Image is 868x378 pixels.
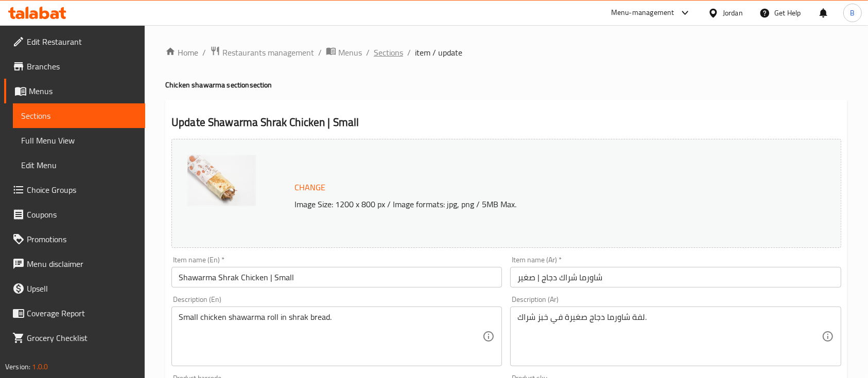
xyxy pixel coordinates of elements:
span: Edit Menu [21,159,137,171]
nav: breadcrumb [165,46,847,59]
span: Grocery Checklist [27,332,137,344]
input: Enter name En [171,267,502,287]
span: Full Menu View [21,134,137,147]
a: Full Menu View [13,128,145,153]
span: Coverage Report [27,307,137,319]
span: Branches [27,60,137,73]
span: Sections [21,110,137,122]
a: Branches [4,54,145,79]
span: Menus [29,85,137,97]
a: Coupons [4,202,145,227]
a: Menu disclaimer [4,251,145,276]
a: Menus [326,46,362,59]
a: Upsell [4,276,145,301]
span: B [850,7,855,19]
span: Menu disclaimer [27,258,137,270]
a: Restaurants management [210,46,314,59]
a: Sections [374,46,403,59]
img: mmw_638628719719285750 [187,155,256,206]
div: Menu-management [611,7,674,19]
a: Edit Menu [13,153,145,177]
input: Enter name Ar [510,267,841,287]
a: Sections [13,103,145,128]
span: 1.0.0 [32,360,48,373]
span: Promotions [27,233,137,245]
textarea: Small chicken shawarma roll in shrak bread. [179,312,482,361]
textarea: لفة شاورما دجاج صغيرة في خبز شراك. [517,312,821,361]
a: Home [165,46,198,59]
h2: Update Shawarma Shrak Chicken | Small [171,115,841,130]
h4: Chicken shawarma section section [165,80,847,90]
div: Jordan [723,7,743,19]
span: Version: [5,360,30,373]
span: Choice Groups [27,184,137,196]
li: / [202,46,206,59]
a: Menus [4,79,145,103]
span: Restaurants management [222,46,314,59]
a: Edit Restaurant [4,29,145,54]
span: Upsell [27,282,137,295]
li: / [318,46,322,59]
span: Menus [338,46,362,59]
span: Change [294,180,325,195]
li: / [366,46,370,59]
span: item / update [415,46,462,59]
a: Coverage Report [4,301,145,326]
span: Coupons [27,208,137,221]
a: Grocery Checklist [4,326,145,350]
span: Edit Restaurant [27,35,137,48]
a: Choice Groups [4,177,145,202]
li: / [407,46,411,59]
a: Promotions [4,227,145,251]
button: Change [290,177,329,198]
p: Image Size: 1200 x 800 px / Image formats: jpg, png / 5MB Max. [290,198,769,210]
